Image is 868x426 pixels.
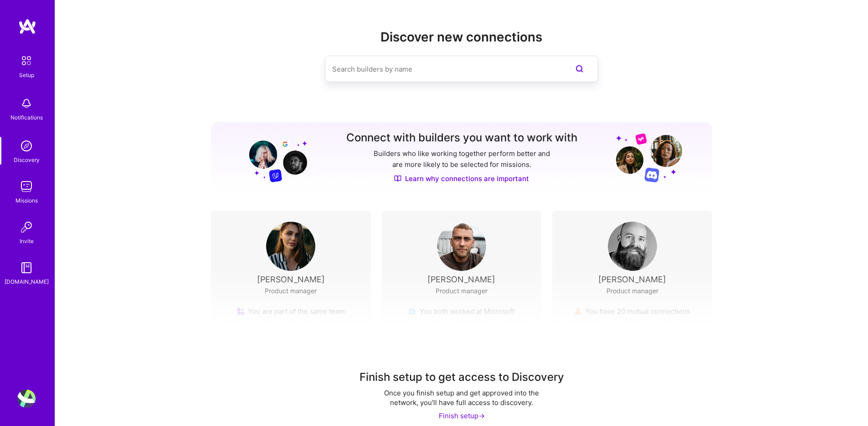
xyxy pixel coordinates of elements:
img: Invite [17,218,36,236]
input: Search builders by name [332,57,555,81]
img: Discover [394,175,401,182]
div: Setup [19,70,34,80]
img: teamwork [17,177,36,196]
img: User Avatar [608,222,657,271]
div: Discovery [14,155,40,165]
img: logo [18,18,36,35]
div: Missions [15,196,38,205]
div: Notifications [10,113,43,122]
p: Builders who like working together perform better and are more likely to be selected for missions. [372,148,552,170]
div: Finish setup -> [439,411,485,421]
img: discovery [17,137,36,155]
div: [DOMAIN_NAME] [5,277,49,286]
div: Finish setup to get access to Discovery [360,370,564,384]
img: User Avatar [437,222,486,271]
img: setup [17,51,36,70]
i: icon SearchPurple [574,63,585,74]
img: Grow your network [616,133,682,182]
a: Learn why connections are important [394,174,529,183]
img: guide book [17,259,36,277]
a: User Avatar [15,390,38,408]
div: Invite [20,236,34,246]
h3: Connect with builders you want to work with [346,131,577,145]
img: bell [17,94,36,113]
img: Grow your network [241,132,307,182]
div: Once you finish setup and get approved into the network, you'll have full access to discovery. [370,388,553,407]
h2: Discover new connections [211,30,712,45]
img: User Avatar [17,390,36,408]
img: User Avatar [266,222,315,271]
